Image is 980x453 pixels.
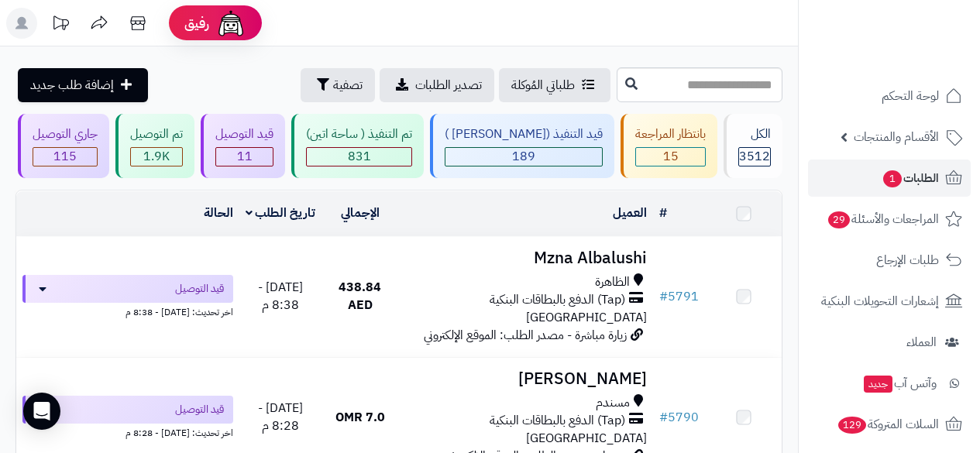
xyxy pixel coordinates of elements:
[636,148,705,166] div: 15
[22,303,233,319] div: اخر تحديث: [DATE] - 8:38 م
[341,204,380,222] a: الإجمالي
[15,114,112,178] a: جاري التوصيل 115
[808,365,971,402] a: وآتس آبجديد
[33,125,98,143] div: جاري التوصيل
[41,8,80,43] a: تحديثات المنصة
[827,208,939,230] span: المراجعات والأسئلة
[335,408,385,427] span: 7.0 OMR
[130,125,183,143] div: تم التوصيل
[635,125,706,143] div: بانتظار المراجعة
[906,331,937,353] span: العملاء
[499,68,610,102] a: طلباتي المُوكلة
[659,408,668,427] span: #
[445,125,603,143] div: قيد التنفيذ ([PERSON_NAME] )
[808,283,971,320] a: إشعارات التحويلات البنكية
[246,204,316,222] a: تاريخ الطلب
[883,170,902,187] span: 1
[526,429,647,448] span: [GEOGRAPHIC_DATA]
[808,77,971,115] a: لوحة التحكم
[215,8,246,39] img: ai-face.png
[864,376,892,393] span: جديد
[404,370,647,388] h3: [PERSON_NAME]
[808,406,971,443] a: السلات المتروكة129
[808,242,971,279] a: طلبات الإرجاع
[659,287,699,306] a: #5791
[659,408,699,427] a: #5790
[204,204,233,222] a: الحالة
[216,148,273,166] div: 11
[258,399,303,435] span: [DATE] - 8:28 م
[112,114,198,178] a: تم التوصيل 1.9K
[720,114,786,178] a: الكل3512
[424,326,627,345] span: زيارة مباشرة - مصدر الطلب: الموقع الإلكتروني
[301,68,375,102] button: تصفية
[875,41,965,74] img: logo-2.png
[175,402,224,417] span: قيد التوصيل
[306,125,412,143] div: تم التنفيذ ( ساحة اتين)
[837,414,939,435] span: السلات المتروكة
[882,167,939,189] span: الطلبات
[663,147,679,166] span: 15
[613,204,647,222] a: العميل
[659,204,667,222] a: #
[237,147,253,166] span: 11
[333,76,363,94] span: تصفية
[808,324,971,361] a: العملاء
[404,249,647,267] h3: Mzna Albalushi
[198,114,288,178] a: قيد التوصيل 11
[445,148,602,166] div: 189
[175,281,224,297] span: قيد التوصيل
[30,76,114,94] span: إضافة طلب جديد
[53,147,77,166] span: 115
[854,126,939,148] span: الأقسام والمنتجات
[882,85,939,107] span: لوحة التحكم
[526,308,647,327] span: [GEOGRAPHIC_DATA]
[22,424,233,440] div: اخر تحديث: [DATE] - 8:28 م
[739,147,770,166] span: 3512
[184,14,209,33] span: رفيق
[143,147,170,166] span: 1.9K
[659,287,668,306] span: #
[307,148,411,166] div: 831
[808,160,971,197] a: الطلبات1
[808,201,971,238] a: المراجعات والأسئلة29
[427,114,617,178] a: قيد التنفيذ ([PERSON_NAME] ) 189
[23,393,60,430] div: Open Intercom Messenger
[18,68,148,102] a: إضافة طلب جديد
[838,417,866,434] span: 129
[862,372,937,394] span: وآتس آب
[288,114,427,178] a: تم التنفيذ ( ساحة اتين) 831
[512,147,535,166] span: 189
[617,114,720,178] a: بانتظار المراجعة 15
[828,211,850,228] span: 29
[415,76,482,94] span: تصدير الطلبات
[738,125,771,143] div: الكل
[821,290,939,312] span: إشعارات التحويلات البنكية
[348,147,371,166] span: 831
[511,76,575,94] span: طلباتي المُوكلة
[380,68,494,102] a: تصدير الطلبات
[215,125,273,143] div: قيد التوصيل
[490,291,625,309] span: (Tap) الدفع بالبطاقات البنكية
[876,249,939,271] span: طلبات الإرجاع
[490,412,625,430] span: (Tap) الدفع بالبطاقات البنكية
[339,278,381,314] span: 438.84 AED
[596,394,630,412] span: مسندم
[131,148,182,166] div: 1916
[33,148,97,166] div: 115
[595,273,630,291] span: الظاهرة
[258,278,303,314] span: [DATE] - 8:38 م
